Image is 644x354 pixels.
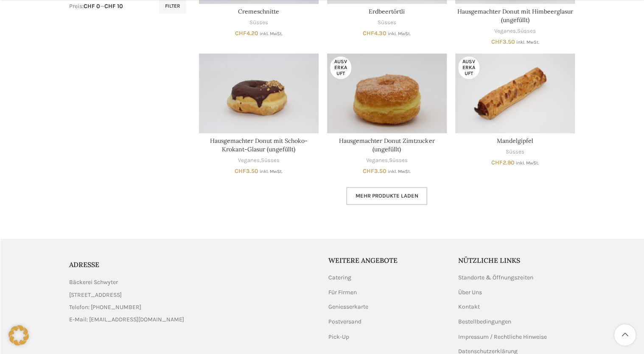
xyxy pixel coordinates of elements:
span: Bäckerei Schwyter [69,278,118,287]
a: Mandelgipfel [455,53,575,133]
small: inkl. MwSt. [388,31,411,36]
span: CHF [491,38,502,45]
a: Mehr Produkte laden [346,187,427,205]
a: Scroll to top button [614,324,636,346]
bdi: 4.20 [235,30,258,37]
a: Catering [328,273,352,282]
div: , [455,27,575,35]
a: Süsses [389,156,408,164]
a: Hausgemachter Donut mit Himbeerglasur (ungefüllt) [457,8,573,24]
a: Veganes [366,156,388,164]
a: Bestellbedingungen [458,318,512,326]
span: CHF [235,167,246,175]
div: , [199,156,319,164]
span: CHF 10 [104,3,123,10]
a: Über Uns [458,288,483,297]
small: inkl. MwSt. [388,169,411,174]
a: Impressum / Rechtliche Hinweise [458,332,548,341]
a: List item link [69,303,316,312]
bdi: 2.90 [491,159,515,166]
a: Pick-Up [328,332,350,341]
a: Hausgemachter Donut Zimtzucker (ungefüllt) [339,137,434,153]
a: Geniesserkarte [328,303,369,311]
a: Veganes [494,27,516,35]
a: Hausgemachter Donut mit Schoko-Krokant-Glasur (ungefüllt) [199,53,319,133]
a: Hausgemachter Donut mit Schoko-Krokant-Glasur (ungefüllt) [210,137,308,153]
small: inkl. MwSt. [260,169,283,174]
h5: Weitere Angebote [328,256,445,265]
a: Erdbeertörtli [369,8,405,15]
bdi: 3.50 [491,38,515,45]
small: inkl. MwSt. [516,160,539,166]
bdi: 4.30 [363,30,386,37]
span: CHF [235,30,246,37]
h5: Nützliche Links [458,256,575,265]
a: Kontakt [458,303,481,311]
a: Postversand [328,318,362,326]
span: CHF 0 [84,3,100,10]
a: Cremeschnitte [238,8,279,15]
span: ADRESSE [69,260,99,269]
small: inkl. MwSt. [260,31,283,36]
a: Hausgemachter Donut Zimtzucker (ungefüllt) [327,53,447,133]
bdi: 3.50 [235,167,258,175]
a: Süsses [506,148,524,156]
span: CHF [363,167,374,175]
span: [STREET_ADDRESS] [69,290,122,300]
span: Ausverkauft [458,56,479,79]
bdi: 3.50 [363,167,386,175]
a: List item link [69,315,316,324]
span: Ausverkauft [330,56,351,79]
a: Für Firmen [328,288,358,297]
span: CHF [363,30,374,37]
a: Veganes [238,156,260,164]
div: Preis: — [69,2,123,11]
a: Mandelgipfel [497,137,533,145]
span: CHF [491,159,503,166]
a: Standorte & Öffnungszeiten [458,273,534,282]
span: Mehr Produkte laden [356,192,418,199]
a: Süsses [378,19,396,27]
a: Süsses [261,156,280,164]
a: Süsses [517,27,536,35]
a: Süsses [249,19,268,27]
div: , [327,156,447,164]
small: inkl. MwSt. [516,39,539,45]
